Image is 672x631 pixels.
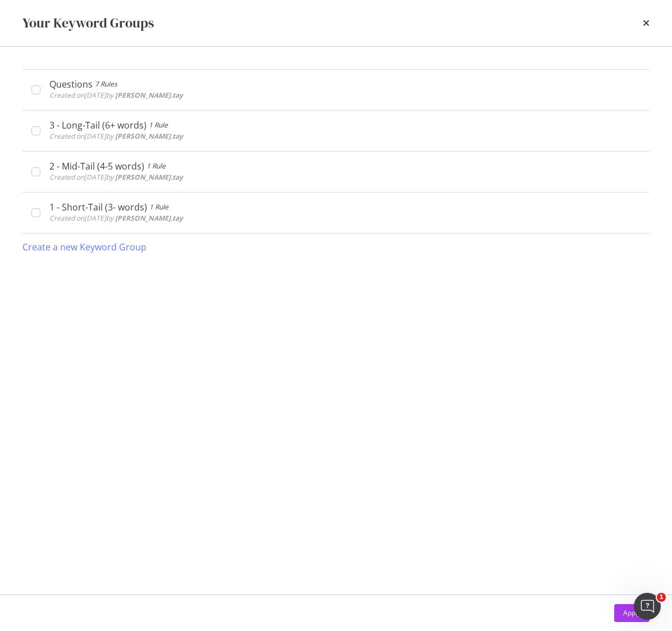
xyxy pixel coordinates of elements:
[49,202,147,213] div: 1 - Short-Tail (3- words)
[147,161,166,172] div: 1 Rule
[634,593,661,620] iframe: Intercom live chat
[95,79,117,90] div: 7 Rules
[49,79,93,90] div: Questions
[623,608,641,618] div: Apply
[22,13,154,33] div: Your Keyword Groups
[22,241,147,254] div: Create a new Keyword Group
[49,131,183,141] span: Created on [DATE] by
[643,13,650,33] div: times
[49,90,183,100] span: Created on [DATE] by
[115,213,183,223] b: [PERSON_NAME].tay
[657,593,666,602] span: 1
[115,172,183,182] b: [PERSON_NAME].tay
[115,131,183,141] b: [PERSON_NAME].tay
[149,202,168,213] div: 1 Rule
[49,213,183,223] span: Created on [DATE] by
[49,161,144,172] div: 2 - Mid-Tail (4-5 words)
[149,120,168,131] div: 1 Rule
[115,90,183,100] b: [PERSON_NAME].tay
[22,234,147,260] button: Create a new Keyword Group
[614,604,650,622] button: Apply
[49,120,147,131] div: 3 - Long-Tail (6+ words)
[49,172,183,182] span: Created on [DATE] by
